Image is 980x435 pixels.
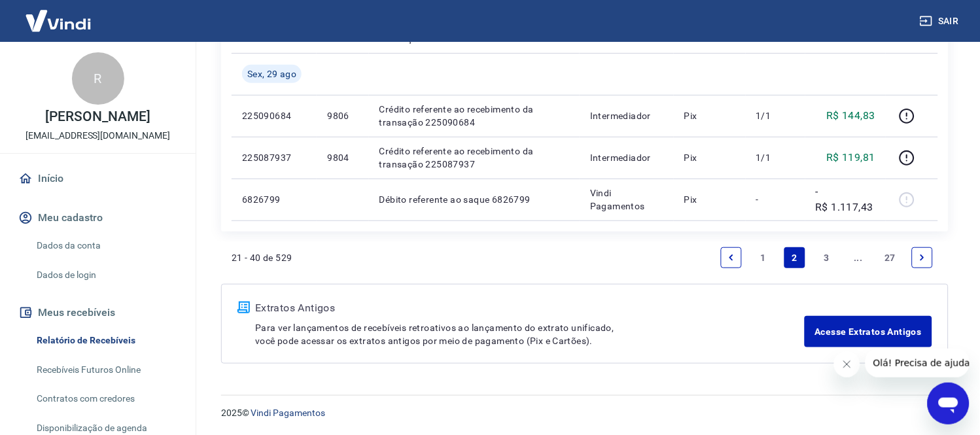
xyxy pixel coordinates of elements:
p: Extratos Antigos [255,300,805,316]
button: Meus recebíveis [16,298,180,327]
iframe: Mensagem da empresa [866,349,970,377]
img: Vindi [16,1,101,41]
p: 9806 [327,109,358,122]
p: Vindi Pagamentos [590,186,663,213]
p: Crédito referente ao recebimento da transação 225087937 [379,145,569,171]
a: Início [16,164,180,193]
p: 1/1 [756,151,795,164]
p: 6826799 [242,193,306,206]
a: Previous page [721,247,742,268]
p: -R$ 1.117,43 [816,184,875,215]
p: Pix [684,151,735,164]
a: Vindi Pagamentos [251,408,325,418]
p: Pix [684,109,735,122]
ul: Pagination [716,242,938,273]
a: Page 27 [880,247,901,268]
p: [EMAIL_ADDRESS][DOMAIN_NAME] [26,129,170,143]
a: Page 2 is your current page [784,247,805,268]
a: Page 3 [816,247,837,268]
p: - [756,193,795,206]
a: Dados da conta [31,232,180,259]
p: 21 - 40 de 529 [232,251,292,264]
p: 225090684 [242,109,306,122]
iframe: Fechar mensagem [834,351,860,377]
p: R$ 144,83 [827,108,876,124]
div: R [72,52,124,105]
button: Sair [917,9,964,33]
p: 9804 [327,151,358,164]
p: 2025 © [221,406,949,420]
p: [PERSON_NAME] [45,110,150,124]
span: Sex, 29 ago [247,67,296,80]
p: Para ver lançamentos de recebíveis retroativos ao lançamento do extrato unificado, você pode aces... [255,321,805,347]
p: 225087937 [242,151,306,164]
p: Pix [684,193,735,206]
span: Olá! Precisa de ajuda? [8,9,110,20]
a: Contratos com credores [31,385,180,412]
p: 1/1 [756,109,795,122]
p: Intermediador [590,151,663,164]
p: Débito referente ao saque 6826799 [379,193,569,206]
p: R$ 119,81 [827,150,876,165]
a: Dados de login [31,262,180,288]
button: Meu cadastro [16,203,180,232]
a: Recebíveis Futuros Online [31,357,180,383]
p: Intermediador [590,109,663,122]
a: Next page [912,247,933,268]
img: ícone [237,302,250,313]
a: Relatório de Recebíveis [31,327,180,354]
a: Jump forward [848,247,869,268]
iframe: Botão para abrir a janela de mensagens [928,383,970,425]
a: Page 1 [753,247,774,268]
p: Crédito referente ao recebimento da transação 225090684 [379,103,569,129]
a: Acesse Extratos Antigos [805,316,932,347]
